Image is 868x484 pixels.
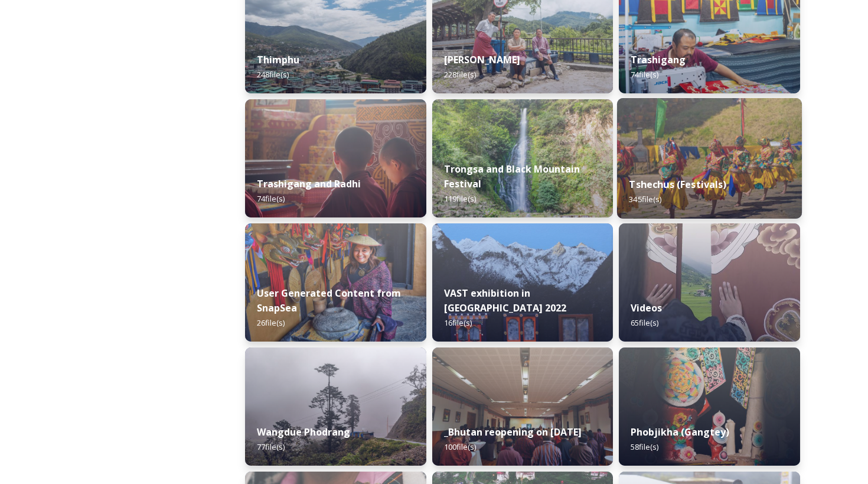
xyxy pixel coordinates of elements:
[629,178,727,191] strong: Tshechus (Festivals)
[444,287,566,314] strong: VAST exhibition in [GEOGRAPHIC_DATA] 2022
[631,301,662,314] strong: Videos
[432,223,614,342] img: VAST%2520Bhutan%2520art%2520exhibition%2520in%2520Brussels3.jpg
[617,98,802,219] img: Dechenphu%2520Festival14.jpg
[257,287,401,314] strong: User Generated Content from SnapSea
[257,177,361,190] strong: Trashigang and Radhi
[631,441,658,452] span: 58 file(s)
[444,193,476,204] span: 119 file(s)
[444,69,476,80] span: 228 file(s)
[631,69,658,80] span: 74 file(s)
[257,193,285,204] span: 74 file(s)
[245,347,426,466] img: 2022-10-01%252016.15.46.jpg
[444,425,582,438] strong: _Bhutan reopening on [DATE]
[631,53,686,66] strong: Trashigang
[257,441,285,452] span: 77 file(s)
[257,69,289,80] span: 248 file(s)
[257,53,299,66] strong: Thimphu
[631,425,729,438] strong: Phobjikha (Gangtey)
[245,99,426,217] img: Trashigang%2520and%2520Rangjung%2520060723%2520by%2520Amp%2520Sripimanwat-32.jpg
[619,347,800,466] img: Phobjika%2520by%2520Matt%2520Dutile2.jpg
[245,223,426,342] img: 0FDA4458-C9AB-4E2F-82A6-9DC136F7AE71.jpeg
[631,317,658,328] span: 65 file(s)
[432,99,614,217] img: 2022-10-01%252018.12.56.jpg
[257,425,350,438] strong: Wangdue Phodrang
[619,223,800,342] img: Textile.jpg
[444,53,520,66] strong: [PERSON_NAME]
[444,163,580,190] strong: Trongsa and Black Mountain Festival
[444,317,472,328] span: 16 file(s)
[257,317,285,328] span: 26 file(s)
[444,441,476,452] span: 100 file(s)
[629,194,662,204] span: 345 file(s)
[432,347,614,466] img: DSC00319.jpg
